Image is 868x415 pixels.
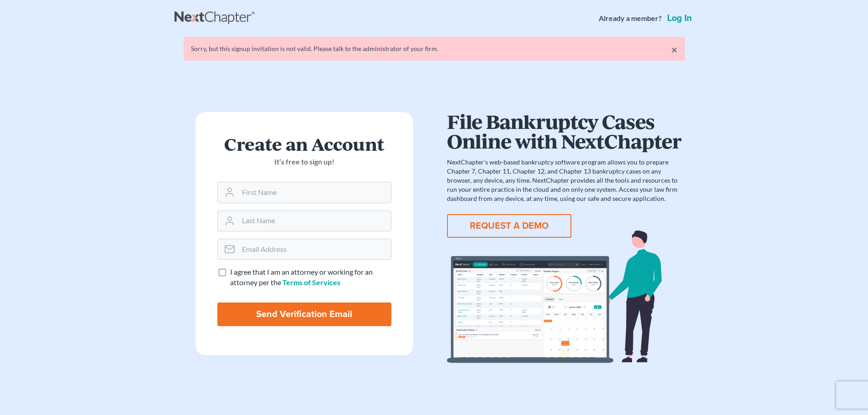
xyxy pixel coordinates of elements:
[599,13,662,24] strong: Already a member?
[217,302,391,326] input: Send Verification Email
[447,214,571,238] button: REQUEST A DEMO
[447,112,681,150] h1: File Bankruptcy Cases Online with NextChapter
[671,44,678,55] a: ×
[447,231,681,363] img: dashboard-867a026336fddd4d87f0941869007d5e2a59e2bc3a7d80a2916e9f42c0117099.svg
[447,158,681,203] p: NextChapter’s web-based bankruptcy software program allows you to prepare Chapter 7, Chapter 11, ...
[238,239,391,259] input: Email Address
[238,182,391,202] input: First Name
[191,44,678,53] div: Sorry, but this signup invitation is not valid. Please talk to the administrator of your firm.
[217,134,391,153] h2: Create an Account
[665,14,694,23] a: Log in
[230,267,373,287] span: I agree that I am an attorney or working for an attorney per the
[217,157,391,167] p: It’s free to sign up!
[282,278,340,287] a: Terms of Services
[238,211,391,231] input: Last Name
